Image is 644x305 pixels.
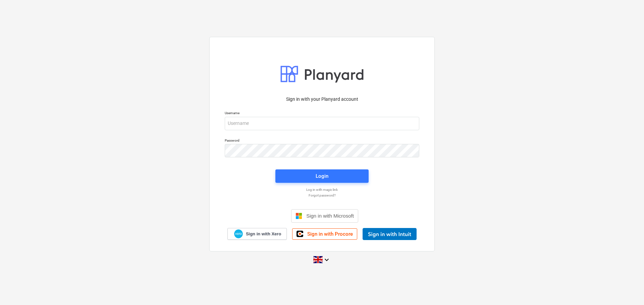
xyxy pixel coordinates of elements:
p: Username [225,111,419,117]
span: Sign in with Procore [307,231,353,237]
p: Password [225,138,419,144]
span: Sign in with Xero [246,231,281,237]
div: Login [316,172,328,180]
img: Xero logo [234,229,243,238]
p: Sign in with your Planyard account [225,96,419,103]
span: Sign in with Microsoft [306,213,354,219]
input: Username [225,117,419,130]
a: Log in with magic link [221,187,423,192]
a: Sign in with Procore [292,228,357,240]
img: Microsoft logo [296,213,302,219]
i: keyboard_arrow_down [323,256,331,264]
a: Sign in with Xero [227,228,287,240]
a: Forgot password? [221,193,423,198]
button: Login [275,169,369,183]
